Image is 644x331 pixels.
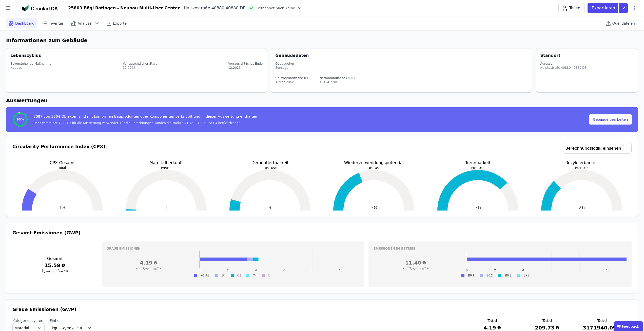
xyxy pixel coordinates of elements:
[275,76,313,80] div: Bruttogrundfläche (BGF)
[12,166,112,170] p: Total
[6,37,638,44] h6: Informationen zum Gebäude
[52,326,82,330] span: kgCO e/m * a
[228,66,263,70] div: 12.2025
[374,259,458,266] h3: 11.40
[324,160,424,166] p: Wiederverwendungspotential
[15,325,29,330] span: Material
[49,21,64,26] span: Inventar
[107,259,191,266] h3: 4.19
[403,267,429,270] span: kgCO e/m * a
[583,318,621,324] h3: Total
[12,306,632,313] h3: Graue Emissionen (GWP)
[123,66,157,70] div: 12.2024
[563,143,632,154] a: Berechnungslogik einsehen
[62,327,63,330] sub: 2
[180,5,246,11] div: Halskestraße 40880 40880 DE
[50,270,52,273] sub: 2
[12,160,112,166] p: CPX Gesamt
[275,80,313,84] div: 16972.28m²
[15,21,34,26] span: Dashboard
[275,66,528,70] div: Sonstige
[10,53,41,59] div: Lebenszyklus
[68,5,180,11] div: 25803 Bögl Ratingen - Neubau Multi-User Center
[324,166,424,170] p: Post-Use
[153,268,157,270] sub: NRF
[320,80,355,84] div: 15124.22m²
[10,66,51,70] div: Neubau
[116,166,216,170] p: Preuse
[33,114,257,121] div: 3087 von 3304 Objekten sind mit konformen Bauprodukten oder Komponenten verknüpft und in dieser A...
[418,266,420,269] sup: 2
[72,327,77,330] sub: NRF
[116,160,216,166] p: Materialherkunft
[220,160,320,166] p: Demontiertbarkeit
[473,318,512,324] h3: Total
[256,6,295,11] span: Berechnet nach Keine
[12,262,97,269] h3: 15.59
[612,21,635,26] span: Quelldateien
[228,62,263,66] div: Vorrausichtliches Ende
[151,266,153,269] sup: 2
[33,121,257,125] div: Das System hat A2 EPDs für die Auswertung verwendet. Für die Berechnungen wurden die Module A1-A3...
[107,247,360,251] h3: Graue Emissionen
[78,21,92,26] span: Analyse
[532,166,632,170] p: Post-Use
[275,62,528,66] div: Gebäudetyp
[220,166,320,170] p: Post-Use
[6,97,638,104] h6: Auswertungen
[12,256,97,262] h3: Gesamt
[592,5,616,11] p: Exportieren
[50,318,94,323] label: Einheit
[275,53,532,59] div: Gebäudedaten
[589,114,632,125] button: Gebäude bearbeiten
[532,160,632,166] p: Rezyklierbarkeit
[411,268,413,270] sub: 2
[17,117,24,121] span: 93%
[540,53,560,59] div: Standort
[320,76,355,80] div: Nettoraumfläche (NRF)
[42,269,68,273] span: kgCO e/m * a
[136,267,162,270] span: kgCO e/m * a
[70,325,72,328] sup: 2
[428,160,528,166] p: Trennbarkeit
[540,62,587,66] div: Adresse
[428,166,528,170] p: Post-Use
[540,66,587,70] div: Halskestraße 40880 40880 DE
[123,62,157,66] div: Vorrausichtlicher Start
[374,247,627,251] h3: Emissionen im betrieb
[420,268,424,270] sub: NRF
[10,62,51,66] div: Bevorstehende Maßnahme
[144,268,145,270] sub: 2
[12,229,632,236] h3: Gesamt Emissionen (GWP)
[57,269,59,271] sup: 2
[113,21,127,26] span: Exporte
[558,3,584,13] button: Teilen
[528,318,567,324] h3: Total
[59,270,64,273] sub: NRF
[12,143,105,160] h3: Circularity Performance Index (CPX)
[22,5,58,11] img: Concular
[12,318,45,323] label: Kategoriensystem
